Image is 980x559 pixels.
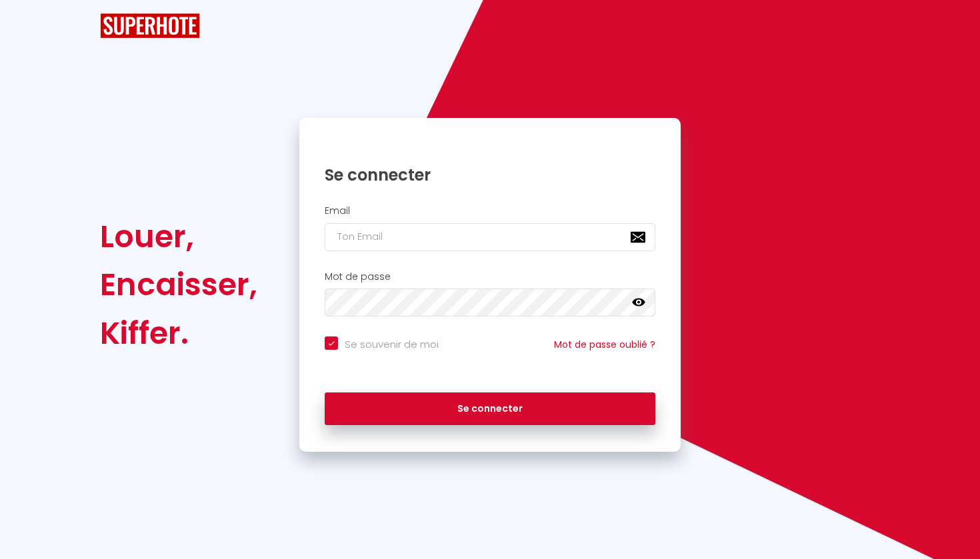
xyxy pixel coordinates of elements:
[325,223,655,251] input: Ton Email
[923,499,970,549] iframe: Chat
[325,205,655,217] h2: Email
[554,338,655,351] a: Mot de passe oublié ?
[100,261,257,308] div: Encaisser,
[100,309,257,357] div: Kiffer.
[100,13,200,38] img: SuperHote logo
[100,213,257,261] div: Louer,
[325,165,655,185] h1: Se connecter
[325,392,655,426] button: Se connecter
[325,271,655,282] h2: Mot de passe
